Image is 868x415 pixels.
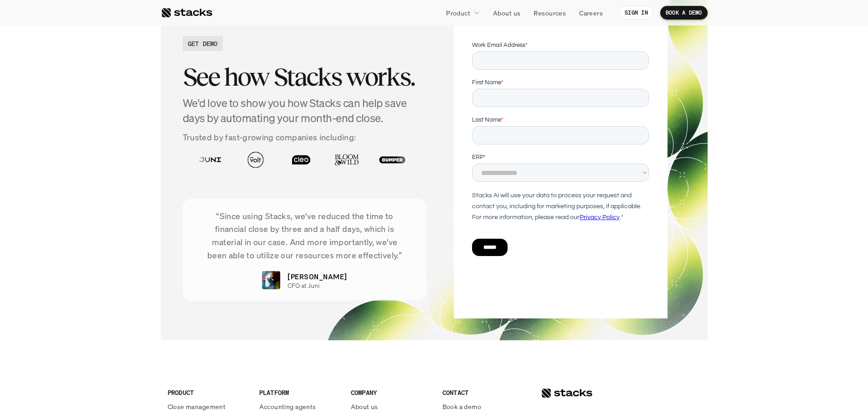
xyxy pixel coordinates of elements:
[488,5,526,21] a: About us
[351,402,431,411] a: About us
[183,63,427,91] h2: See how Stacks works.
[183,131,427,144] p: Trusted by fast-growing companies including:
[288,282,319,290] p: CFO at Juni
[660,6,708,20] a: BOOK A DEMO
[666,10,702,16] p: BOOK A DEMO
[196,210,413,262] p: “Since using Stacks, we've reduced the time to financial close by three and a half days, which is...
[625,10,648,16] p: SIGN IN
[168,402,226,411] p: Close management
[168,388,248,397] p: PRODUCT
[579,8,603,18] p: Careers
[442,402,523,411] a: Book a demo
[574,5,608,21] a: Careers
[168,402,248,411] a: Close management
[351,388,431,397] p: COMPANY
[183,96,427,126] h4: We'd love to show you how Stacks can help save days by automating your month-end close.
[528,5,571,21] a: Resources
[188,39,218,48] h2: GET DEMO
[259,402,316,411] p: Accounting agents
[259,388,340,397] p: PLATFORM
[446,8,470,18] p: Product
[351,402,378,411] p: About us
[472,41,649,272] iframe: Form 1
[534,8,566,18] p: Resources
[493,8,520,18] p: About us
[259,402,340,411] a: Accounting agents
[442,402,482,411] p: Book a demo
[619,6,653,20] a: SIGN IN
[288,271,347,282] p: [PERSON_NAME]
[442,388,523,397] p: CONTACT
